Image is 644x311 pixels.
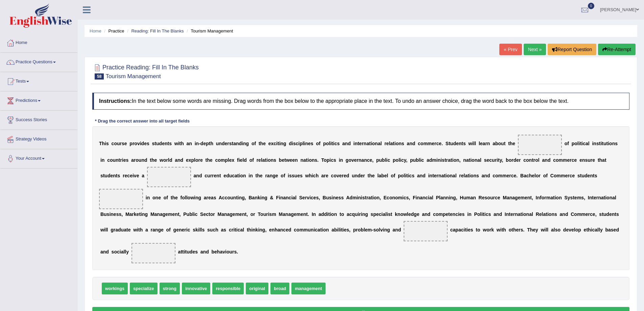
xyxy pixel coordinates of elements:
[423,141,427,146] b: m
[221,157,225,163] b: m
[203,141,206,146] b: e
[222,141,225,146] b: d
[102,28,124,34] li: Practice
[293,141,296,146] b: s
[159,141,162,146] b: d
[603,141,606,146] b: u
[434,141,436,146] b: r
[271,157,274,163] b: n
[243,141,246,146] b: n
[324,157,327,163] b: o
[95,73,104,80] span: 58
[90,28,101,34] a: Home
[131,157,134,163] b: a
[389,141,390,146] b: l
[357,157,358,163] b: r
[210,141,213,146] b: h
[273,141,276,146] b: c
[296,141,299,146] b: c
[187,141,189,146] b: a
[409,141,412,146] b: n
[196,141,199,146] b: n
[126,157,128,163] b: s
[198,157,200,163] b: r
[216,141,219,146] b: u
[286,157,290,163] b: w
[306,157,308,163] b: t
[105,73,161,80] small: Tourism Management
[345,157,349,163] b: g
[386,157,387,163] b: i
[252,141,255,146] b: o
[510,141,513,146] b: h
[577,141,579,146] b: l
[165,141,168,146] b: n
[498,141,501,146] b: o
[463,141,466,146] b: s
[596,141,599,146] b: s
[229,157,232,163] b: e
[162,141,165,146] b: e
[258,157,261,163] b: e
[229,141,232,146] b: s
[0,72,77,89] a: Tests
[581,141,583,146] b: i
[136,157,139,163] b: o
[0,53,77,70] a: Practice Questions
[602,141,603,146] b: t
[364,157,367,163] b: n
[169,157,172,163] b: d
[207,157,210,163] b: h
[168,157,169,163] b: l
[257,157,258,163] b: r
[371,141,372,146] b: i
[600,141,602,146] b: i
[100,157,102,163] b: i
[112,141,114,146] b: c
[342,141,345,146] b: a
[228,157,229,163] b: l
[372,157,374,163] b: ,
[337,141,340,146] b: s
[349,157,352,163] b: o
[588,3,595,9] span: 0
[565,141,568,146] b: o
[134,157,136,163] b: r
[493,141,495,146] b: a
[300,141,303,146] b: p
[131,28,184,34] a: Reading: Fill In The Blanks
[379,157,382,163] b: u
[359,141,362,146] b: e
[593,141,596,146] b: n
[239,157,240,163] b: i
[579,141,580,146] b: i
[137,141,140,146] b: v
[308,141,311,146] b: e
[0,91,77,108] a: Predictions
[351,157,354,163] b: v
[586,141,588,146] b: a
[166,157,168,163] b: r
[396,141,399,146] b: o
[382,157,385,163] b: b
[119,157,120,163] b: t
[333,141,334,146] b: i
[107,157,110,163] b: c
[329,141,330,146] b: l
[163,157,166,163] b: o
[199,141,200,146] b: -
[583,141,586,146] b: c
[501,141,504,146] b: u
[428,141,432,146] b: m
[384,141,386,146] b: r
[160,157,163,163] b: w
[311,141,313,146] b: s
[412,141,415,146] b: d
[366,141,369,146] b: a
[345,141,348,146] b: n
[265,157,267,163] b: t
[244,157,247,163] b: d
[330,157,331,163] b: i
[259,141,260,146] b: t
[321,157,324,163] b: T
